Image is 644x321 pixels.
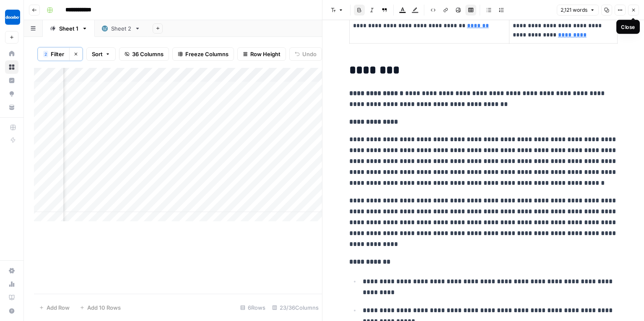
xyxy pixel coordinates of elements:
img: Docebo Logo [5,10,20,25]
div: Close [621,23,635,31]
span: 36 Columns [132,50,164,58]
a: Usage [5,277,18,291]
button: 2,121 words [557,5,599,16]
div: Sheet 2 [111,24,131,33]
button: Help + Support [5,304,18,318]
a: Sheet 2 [95,20,148,37]
a: Learning Hub [5,291,18,304]
a: Sheet 1 [43,20,95,37]
button: 36 Columns [119,47,169,61]
a: Settings [5,264,18,277]
div: 6 Rows [237,301,269,314]
span: Filter [51,50,64,58]
button: Undo [289,47,322,61]
button: Add Row [34,301,75,314]
button: Row Height [237,47,286,61]
span: Add 10 Rows [87,303,121,312]
span: Sort [92,50,103,58]
div: Sheet 1 [59,24,78,33]
button: Workspace: Docebo [5,7,18,28]
span: 2,121 words [561,6,587,14]
button: Add 10 Rows [75,301,126,314]
a: Home [5,47,18,60]
a: Your Data [5,101,18,114]
a: Opportunities [5,87,18,101]
span: Row Height [250,50,280,58]
span: Undo [302,50,317,58]
span: Freeze Columns [185,50,229,58]
a: Browse [5,60,18,74]
button: Freeze Columns [172,47,234,61]
button: Sort [86,47,116,61]
span: Add Row [47,303,70,312]
button: 2Filter [38,47,69,61]
div: 2 [43,51,48,57]
span: 2 [44,51,47,57]
a: Insights [5,74,18,87]
div: 23/36 Columns [269,301,322,314]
